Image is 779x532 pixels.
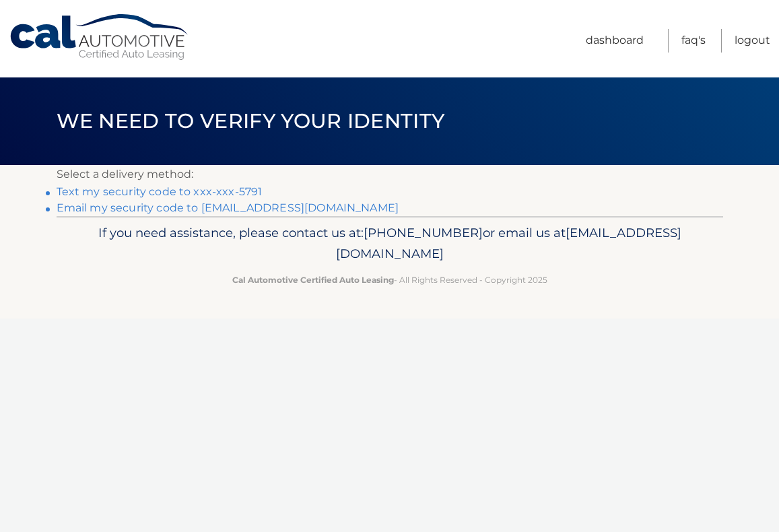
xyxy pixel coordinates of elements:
p: - All Rights Reserved - Copyright 2025 [65,273,714,287]
span: [PHONE_NUMBER] [364,225,483,240]
a: Text my security code to xxx-xxx-5791 [57,185,263,198]
span: We need to verify your identity [57,108,445,133]
p: If you need assistance, please contact us at: or email us at [65,222,714,265]
a: FAQ's [681,29,706,53]
a: Dashboard [586,29,644,53]
a: Logout [735,29,770,53]
p: Select a delivery method: [57,165,723,184]
a: Email my security code to [EMAIL_ADDRESS][DOMAIN_NAME] [57,201,399,214]
strong: Cal Automotive Certified Auto Leasing [232,275,394,285]
a: Cal Automotive [9,13,191,61]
